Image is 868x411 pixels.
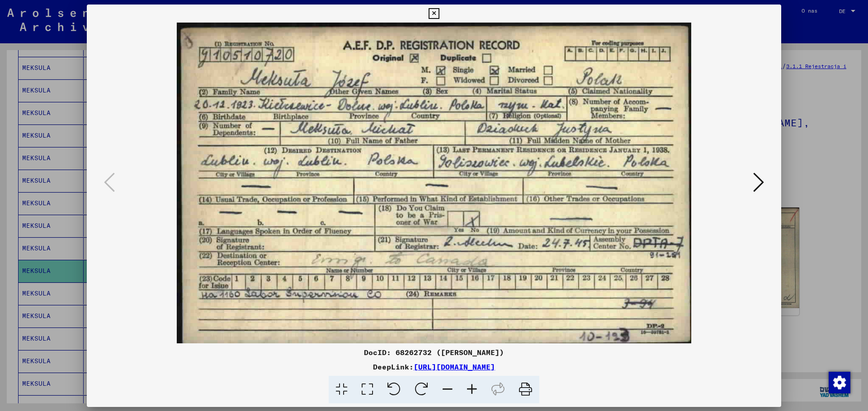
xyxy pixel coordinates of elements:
[828,371,850,393] div: Zmiana zgody
[87,361,781,372] div: DeepLink:
[414,362,495,371] a: [URL][DOMAIN_NAME]
[87,347,781,358] div: DocID: 68262732 ([PERSON_NAME])
[829,372,850,393] img: Zmiana zgody
[118,23,750,343] img: 001.jpg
